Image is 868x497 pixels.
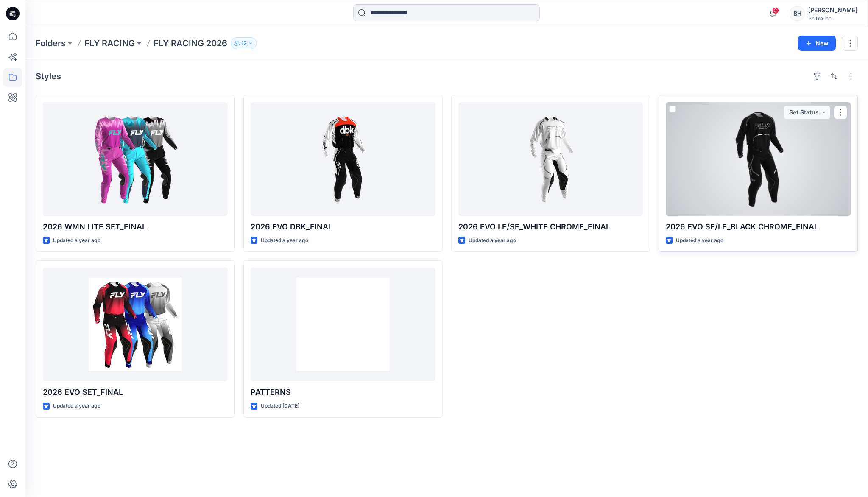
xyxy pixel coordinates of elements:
button: 12 [231,37,257,49]
a: FLY RACING [84,37,135,49]
a: 2026 EVO DBK_FINAL [251,102,435,216]
h4: Styles [36,71,61,81]
p: 12 [241,39,246,48]
a: 2026 EVO LE/SE_WHITE CHROME_FINAL [458,102,643,216]
div: Philko Inc. [808,15,857,22]
p: PATTERNS [251,386,435,398]
a: 2026 WMN LITE SET_FINAL [43,102,228,216]
p: 2026 EVO SE/LE_BLACK CHROME_FINAL [666,221,851,233]
p: Updated a year ago [53,402,100,410]
div: BH [790,6,805,21]
p: Updated [DATE] [261,402,299,410]
div: [PERSON_NAME] [808,5,857,15]
p: Updated a year ago [469,236,516,245]
a: PATTERNS [251,268,435,381]
button: New [798,36,836,51]
a: 2026 EVO SET_FINAL [43,268,228,381]
a: 2026 EVO SE/LE_BLACK CHROME_FINAL [666,102,851,216]
p: 2026 WMN LITE SET_FINAL [43,221,228,233]
p: FLY RACING 2026 [154,37,227,49]
p: Updated a year ago [261,236,308,245]
p: 2026 EVO DBK_FINAL [251,221,435,233]
p: Updated a year ago [53,236,100,245]
p: 2026 EVO LE/SE_WHITE CHROME_FINAL [458,221,643,233]
span: 2 [772,7,779,14]
p: 2026 EVO SET_FINAL [43,386,228,398]
p: Updated a year ago [676,236,723,245]
a: Folders [36,37,66,49]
